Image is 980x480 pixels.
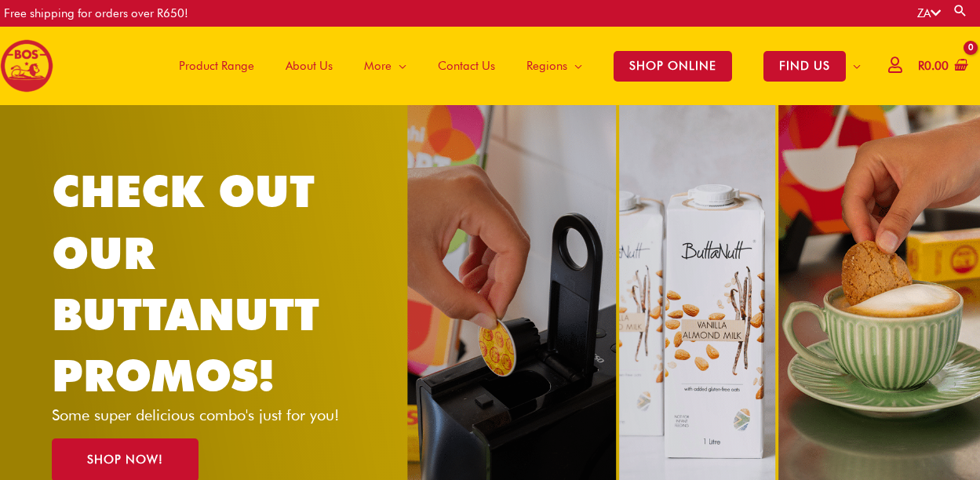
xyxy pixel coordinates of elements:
span: SHOP ONLINE [614,51,732,82]
span: FIND US [763,51,846,82]
a: About Us [270,27,348,105]
a: More [348,27,422,105]
a: CHECK OUT OUR BUTTANUTT PROMOS! [52,165,319,402]
span: About Us [286,42,333,89]
span: Regions [526,42,567,89]
nav: Site Navigation [151,27,876,105]
a: Regions [511,27,598,105]
span: Product Range [179,42,254,89]
a: Product Range [163,27,270,105]
span: R [918,59,924,73]
bdi: 0.00 [918,59,949,73]
span: More [364,42,392,89]
a: Search button [953,3,968,18]
span: SHOP NOW! [87,454,163,466]
a: SHOP ONLINE [598,27,748,105]
a: View Shopping Cart, empty [915,49,968,84]
a: ZA [917,6,941,20]
a: Contact Us [422,27,511,105]
span: Contact Us [438,42,495,89]
p: Some super delicious combo's just for you! [52,407,366,423]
